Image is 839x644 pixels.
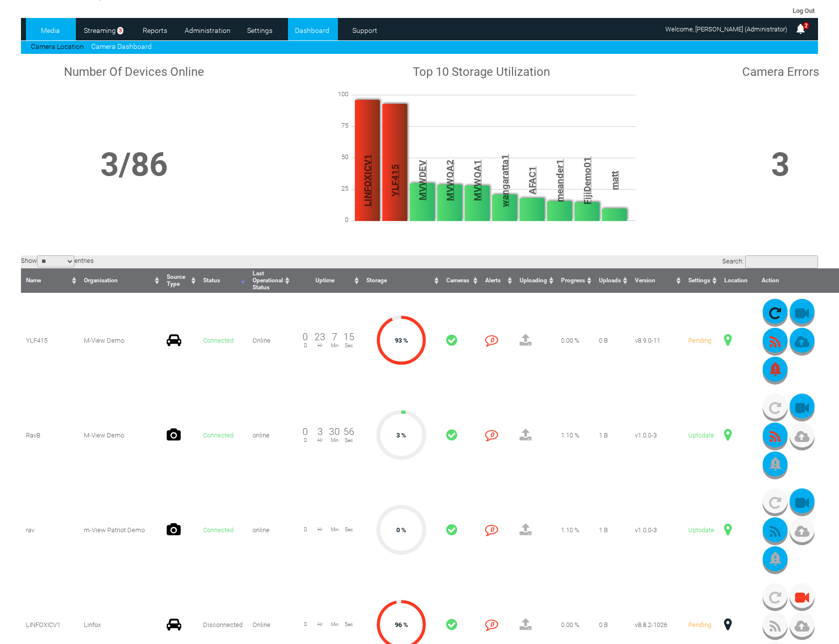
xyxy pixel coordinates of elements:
[167,273,185,287] span: Source Type
[770,362,781,376] img: bell_icon_red.png
[485,277,501,284] span: Alerts
[332,331,337,343] span: 7
[329,426,340,437] span: 30
[745,255,818,268] input: Search:
[302,426,308,437] span: 0
[323,216,353,223] span: 0
[203,431,234,439] span: Connected
[556,268,594,293] th: Progress : activate to sort column ascending
[327,437,342,443] span: Min
[26,277,41,284] span: Name
[520,277,547,284] span: Uploading
[343,426,354,437] span: 56
[803,22,809,29] span: 2
[444,118,456,243] span: MVWQA2
[302,331,308,343] span: 0
[298,437,312,443] span: D
[84,277,118,284] span: Organisation
[327,622,342,627] span: Min
[162,268,198,293] th: Source Type : activate to sort column ascending
[683,268,719,293] th: Settings : activate to sort column ascending
[594,388,630,482] td: 1 B
[688,431,714,439] span: Uptodate
[26,23,74,38] a: Media
[599,277,621,284] span: Uploads
[719,268,757,293] th: Location
[236,23,284,38] a: Settings
[446,277,469,284] span: Cameras
[366,277,387,284] span: Storage
[724,277,748,284] span: Location
[480,268,515,293] th: Alerts : activate to sort column ascending
[253,270,283,291] span: Last Operational Status
[396,526,406,534] span: 0 %
[594,268,630,293] th: Uploads : activate to sort column ascending
[298,622,312,627] span: D
[665,25,787,33] span: Welcome, [PERSON_NAME] (Administrator)
[26,621,60,629] span: LINFOXICV1
[561,337,579,344] span: 0.00 %
[314,331,325,343] span: 23
[688,621,711,629] span: Pending
[21,268,79,293] th: Name : activate to sort column ascending
[203,337,234,344] span: Connected
[288,23,336,38] a: Dashboard
[581,118,593,243] span: FijiDemo01
[323,122,353,129] span: 75
[91,42,152,50] a: Camera Dashboard
[515,268,556,293] th: Uploading : activate to sort column ascending
[561,431,579,439] span: 1.10 %
[78,23,121,38] a: Streaming
[248,388,292,482] td: online
[21,257,94,264] label: Show entries
[630,293,683,388] td: v8.9.0-11
[31,42,84,50] a: Camera Location
[527,118,538,243] span: AFAC1
[248,482,292,577] td: online
[554,118,565,243] span: meander1
[342,437,356,443] span: Sec
[472,118,483,243] span: MVWQA1
[292,268,361,293] th: Uptime : activate to sort column ascending
[26,337,47,344] span: YLF415
[26,431,40,439] span: RavB
[315,277,334,284] span: Uptime
[84,337,124,344] span: M-View Demo
[117,27,123,34] span: 3
[203,277,220,284] span: Status
[37,255,74,267] select: Showentries
[317,426,323,437] span: 3
[327,527,342,532] span: Min
[24,65,244,79] h1: Number Of Devices Online
[248,268,292,293] th: Last Operational Status : activate to sort column ascending
[594,482,630,577] td: 1 B
[313,622,327,627] span: Hr
[203,526,234,534] span: Connected
[793,7,815,14] a: Log Out
[361,268,441,293] th: Storage : activate to sort column ascending
[609,118,620,243] span: matt
[485,334,498,347] i: 0
[313,527,327,532] span: Hr
[131,23,179,38] a: Reports
[343,331,354,343] span: 15
[561,277,585,284] span: Progress
[24,146,244,184] h1: 3/86
[561,526,579,534] span: 1.10 %
[327,343,342,348] span: Min
[441,268,480,293] th: Cameras : activate to sort column ascending
[688,277,710,284] span: Settings
[630,268,683,293] th: Version : activate to sort column ascending
[203,621,243,629] span: Disconnected
[795,23,807,35] img: bell25.png
[362,118,373,243] span: LINFOXICV1
[198,268,248,293] th: Status : activate to sort column ascending
[395,621,408,629] span: 96 %
[485,618,498,631] i: 0
[84,621,101,629] span: Linfox
[84,431,124,439] span: M-View Demo
[630,388,683,482] td: v1.0.0-3
[561,621,579,629] span: 0.00 %
[313,343,327,348] span: Hr
[770,457,781,471] img: bell_icon_gray.png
